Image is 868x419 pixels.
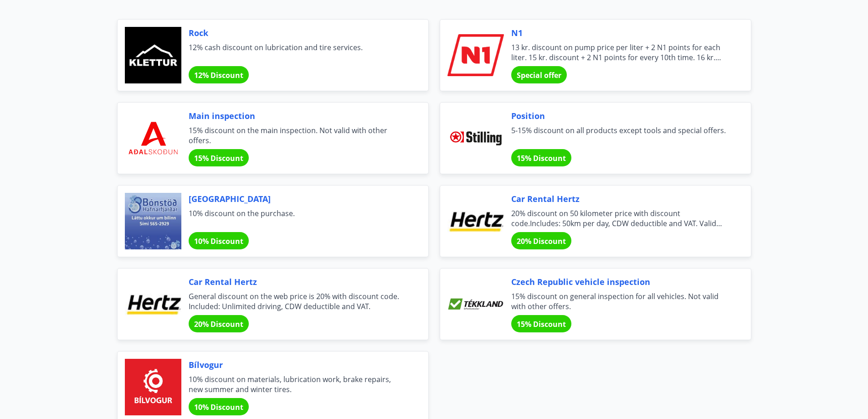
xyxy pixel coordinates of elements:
font: 13 kr. discount on pump price per liter + 2 N1 points for each liter. 15 kr. discount + 2 N1 poin... [511,42,726,113]
font: Bílvogur [189,359,223,370]
font: 15% Discount [517,319,566,329]
font: 10% discount on materials, lubrication work, brake repairs, new summer and winter tires. [189,374,391,394]
font: Special offer [517,70,561,80]
font: Car Rental Hertz [189,276,257,287]
font: Czech Republic vehicle inspection [511,276,650,287]
font: 12% cash discount on lubrication and tire services. [189,42,363,52]
font: Car Rental Hertz [511,193,580,204]
font: General discount on the web price is 20% with discount code. Included: Unlimited driving, CDW ded... [189,291,399,311]
font: 5-15% discount on all products except tools and special offers. [511,125,726,135]
font: 15% Discount [194,153,243,163]
font: 12% Discount [194,70,243,80]
font: Main inspection [189,110,255,121]
font: Rock [189,27,208,38]
font: Position [511,110,545,121]
font: [GEOGRAPHIC_DATA] [189,193,271,204]
font: 20% Discount [194,319,243,329]
font: N1 [511,27,523,38]
font: 20% Discount [517,236,566,246]
font: 20% discount on 50 kilometer price with discount code.Includes: 50km per day, CDW deductible and ... [511,208,722,238]
font: 15% Discount [517,153,566,163]
font: 10% Discount [194,236,243,246]
font: 15% discount on the main inspection. Not valid with other offers. [189,125,387,145]
font: 10% Discount [194,402,243,412]
font: 10% discount on the purchase. [189,208,295,218]
font: 15% discount on general inspection for all vehicles. Not valid with other offers. [511,291,719,311]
